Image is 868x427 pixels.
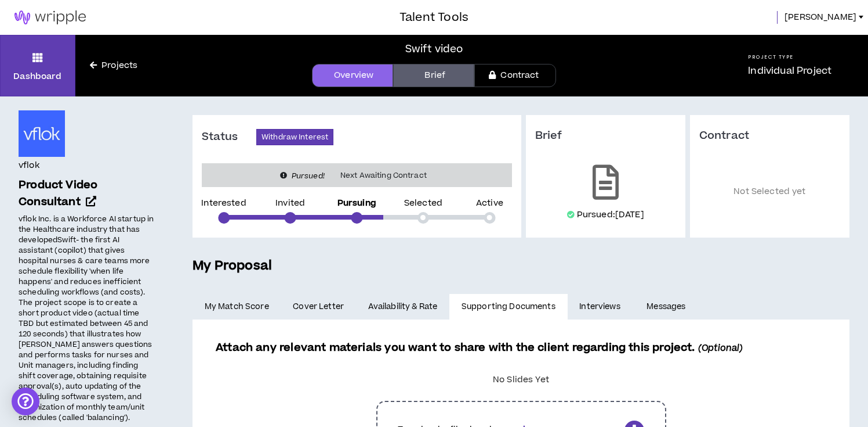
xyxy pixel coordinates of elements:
span: Product Video Consultant [19,177,97,210]
i: (Optional) [698,342,743,354]
div: Swift video [405,41,463,57]
h3: Status [202,130,256,144]
p: Interested [201,199,246,207]
p: Pursued: [DATE] [577,209,644,221]
p: Active [476,199,503,207]
h5: Project Type [748,53,831,61]
button: Withdraw Interest [256,129,333,145]
p: Selected [404,199,442,207]
div: Open Intercom Messenger [12,387,39,415]
a: Contract [474,64,555,87]
a: Overview [312,64,393,87]
a: Availability & Rate [356,294,449,320]
span: - the first AI assistant (copilot) that gives hospital nurses & care teams more schedule flexibil... [19,235,152,423]
a: Interviews [568,294,635,320]
h5: My Proposal [193,256,849,276]
p: Dashboard [13,70,61,82]
a: Swift [57,235,76,245]
p: Individual Project [748,64,831,78]
a: Projects [75,59,152,72]
p: Invited [275,199,305,207]
span: vflok Inc. is a Workforce AI startup in the Healthcare industry that has developed [19,214,154,245]
a: My Match Score [193,294,281,320]
h3: Talent Tools [400,9,468,26]
div: No Slides Yet [216,368,826,392]
p: Not Selected yet [699,160,840,224]
span: Next Awaiting Contract [333,170,434,181]
a: Supporting Documents [449,294,567,320]
span: [PERSON_NAME] [785,11,856,24]
span: Cover Letter [293,300,344,313]
span: Attach any relevant materials you want to share with the client regarding this project. [216,340,743,356]
p: Pursuing [337,199,376,207]
h3: Brief [535,129,676,143]
h4: vflok [19,159,39,172]
a: Brief [393,64,474,87]
a: Messages [635,294,700,320]
h3: Contract [699,129,840,143]
i: Pursued! [292,171,325,181]
a: Product Video Consultant [19,177,155,211]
